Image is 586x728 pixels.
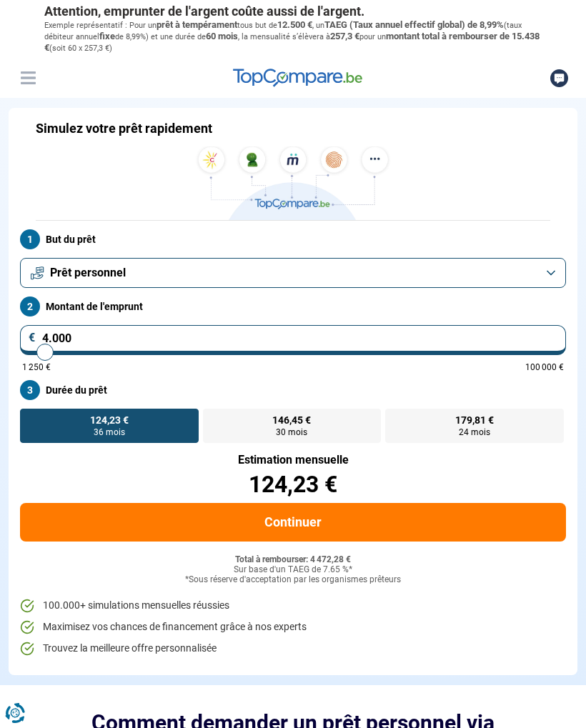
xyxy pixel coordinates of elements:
[20,503,566,542] button: Continuer
[455,415,494,425] span: 179,81 €
[99,31,115,41] span: fixe
[36,121,212,136] h1: Simulez votre prêt rapidement
[17,67,39,89] button: Menu
[206,31,238,41] span: 60 mois
[20,380,566,400] label: Durée du prêt
[277,19,312,30] span: 12.500 €
[90,415,129,425] span: 124,23 €
[20,642,566,656] li: Trouvez la meilleure offre personnalisée
[20,229,566,249] label: But du prêt
[193,146,393,220] img: TopCompare.be
[272,415,311,425] span: 146,45 €
[22,363,51,372] span: 1 250 €
[50,265,126,281] span: Prêt personnel
[20,575,566,585] div: *Sous réserve d'acceptation par les organismes prêteurs
[20,565,566,575] div: Sur base d'un TAEG de 7.65 %*
[44,31,540,53] span: montant total à rembourser de 15.438 €
[459,428,490,437] span: 24 mois
[20,454,566,466] div: Estimation mensuelle
[44,4,542,19] p: Attention, emprunter de l'argent coûte aussi de l'argent.
[324,19,504,30] span: TAEG (Taux annuel effectif global) de 8,99%
[29,332,36,344] span: €
[20,258,566,288] button: Prêt personnel
[44,19,542,54] p: Exemple représentatif : Pour un tous but de , un (taux débiteur annuel de 8,99%) et une durée de ...
[20,620,566,634] li: Maximisez vos chances de financement grâce à nos experts
[330,31,359,41] span: 257,3 €
[20,555,566,565] div: Total à rembourser: 4 472,28 €
[157,19,237,30] span: prêt à tempérament
[525,363,564,372] span: 100 000 €
[20,599,566,613] li: 100.000+ simulations mensuelles réussies
[233,69,362,87] img: TopCompare
[276,428,307,437] span: 30 mois
[20,473,566,496] div: 124,23 €
[94,428,125,437] span: 36 mois
[20,296,566,316] label: Montant de l'emprunt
